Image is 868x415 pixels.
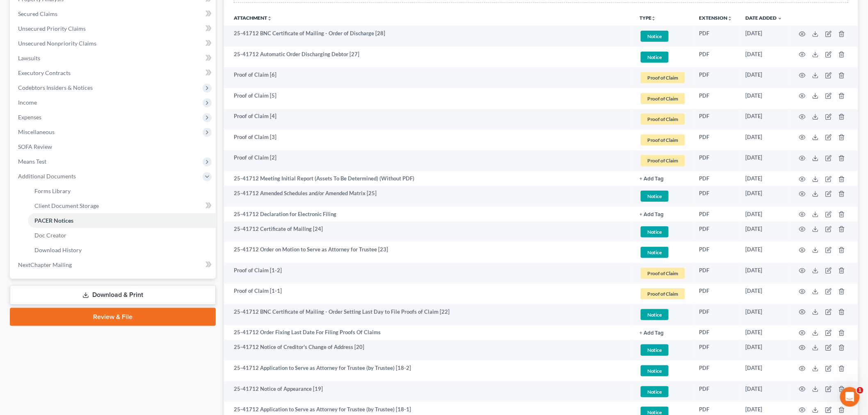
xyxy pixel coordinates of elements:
[739,325,789,340] td: [DATE]
[224,109,633,130] td: Proof of Claim [4]
[34,232,66,239] span: Doc Creator
[34,187,71,194] span: Forms Library
[640,267,686,280] a: Proof of Claim
[224,340,633,361] td: 25-41712 Notice of Creditor's Change of Address [20]
[640,71,686,84] a: Proof of Claim
[11,7,216,21] a: Secured Claims
[728,16,733,21] i: unfold_more
[640,212,664,217] button: + Add Tag
[224,207,633,221] td: 25-41712 Declaration for Electronic Filing
[640,189,686,203] a: Notice
[224,150,633,171] td: Proof of Claim [2]
[641,386,669,397] span: Notice
[640,154,686,167] a: Proof of Claim
[18,173,76,180] span: Additional Documents
[640,364,686,378] a: Notice
[224,284,633,305] td: Proof of Claim [1-1]
[641,226,669,237] span: Notice
[739,284,789,305] td: [DATE]
[28,243,216,258] a: Download History
[18,40,96,47] span: Unsecured Nonpriority Claims
[18,10,57,17] span: Secured Claims
[693,67,739,88] td: PDF
[640,308,686,322] a: Notice
[224,381,633,402] td: 25-41712 Notice of Appearance [19]
[693,150,739,171] td: PDF
[641,52,669,63] span: Notice
[693,130,739,150] td: PDF
[18,261,72,268] span: NextChapter Mailing
[739,171,789,186] td: [DATE]
[739,263,789,284] td: [DATE]
[640,175,686,182] a: + Add Tag
[11,36,216,51] a: Unsecured Nonpriority Claims
[18,128,55,135] span: Miscellaneous
[18,69,71,76] span: Executory Contracts
[640,385,686,399] a: Notice
[224,221,633,242] td: 25-41712 Certificate of Mailing [24]
[34,202,99,209] span: Client Document Storage
[641,155,685,166] span: Proof of Claim
[693,304,739,325] td: PDF
[693,242,739,263] td: PDF
[224,171,633,186] td: 25-41712 Meeting Initial Report (Assets To Be Determined) (Without PDF)
[739,381,789,402] td: [DATE]
[693,88,739,109] td: PDF
[640,112,686,126] a: Proof of Claim
[640,331,664,336] button: + Add Tag
[739,130,789,150] td: [DATE]
[699,15,733,21] a: Extensionunfold_more
[28,184,216,198] a: Forms Library
[18,84,93,91] span: Codebtors Insiders & Notices
[640,176,664,182] button: + Add Tag
[693,221,739,242] td: PDF
[224,186,633,207] td: 25-41712 Amended Schedules and/or Amended Matrix [25]
[641,309,669,320] span: Notice
[778,16,783,21] i: expand_more
[739,67,789,88] td: [DATE]
[224,242,633,263] td: 25-41712 Order on Motion to Serve as Attorney for Trustee [23]
[224,263,633,284] td: Proof of Claim [1-2]
[641,72,685,83] span: Proof of Claim
[224,26,633,47] td: 25-41712 BNC Certificate of Mailing - Order of Discharge [28]
[739,88,789,109] td: [DATE]
[18,55,40,62] span: Lawsuits
[224,47,633,68] td: 25-41712 Automatic Order Discharging Debtor [27]
[739,242,789,263] td: [DATE]
[693,186,739,207] td: PDF
[640,30,686,43] a: Notice
[641,344,669,356] span: Notice
[739,304,789,325] td: [DATE]
[641,135,685,146] span: Proof of Claim
[739,221,789,242] td: [DATE]
[746,15,783,21] a: Date Added expand_more
[640,343,686,357] a: Notice
[693,109,739,130] td: PDF
[840,387,860,407] iframe: Intercom live chat
[11,51,216,66] a: Lawsuits
[34,217,73,224] span: PACER Notices
[640,210,686,218] a: + Add Tag
[739,340,789,361] td: [DATE]
[640,328,686,336] a: + Add Tag
[11,21,216,36] a: Unsecured Priority Claims
[641,191,669,202] span: Notice
[693,340,739,361] td: PDF
[693,171,739,186] td: PDF
[224,304,633,325] td: 25-41712 BNC Certificate of Mailing - Order Setting Last Day to File Proofs of Claim [22]
[640,225,686,239] a: Notice
[739,47,789,68] td: [DATE]
[857,387,863,394] span: 1
[640,50,686,64] a: Notice
[739,150,789,171] td: [DATE]
[18,114,41,121] span: Expenses
[693,47,739,68] td: PDF
[641,93,685,104] span: Proof of Claim
[11,139,216,154] a: SOFA Review
[651,16,656,21] i: unfold_more
[10,308,216,326] a: Review & File
[641,365,669,376] span: Notice
[693,207,739,221] td: PDF
[28,228,216,243] a: Doc Creator
[224,67,633,88] td: Proof of Claim [6]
